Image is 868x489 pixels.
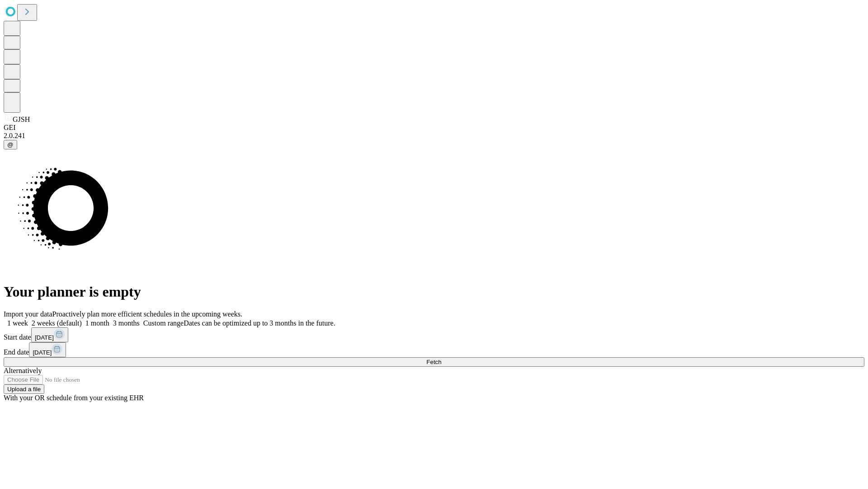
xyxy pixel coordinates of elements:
span: [DATE] [33,349,52,356]
h1: Your planner is empty [4,283,864,300]
button: Fetch [4,357,864,367]
span: [DATE] [35,334,54,341]
div: 2.0.241 [4,132,864,140]
button: [DATE] [31,327,68,342]
span: Dates can be optimized up to 3 months in the future. [184,319,335,327]
div: Start date [4,327,864,342]
span: 1 month [85,319,109,327]
span: GJSH [13,115,30,123]
span: Fetch [426,359,441,365]
div: End date [4,342,864,357]
span: @ [7,141,14,148]
span: Proactively plan more efficient schedules in the upcoming weeks. [52,310,242,318]
span: 3 months [113,319,140,327]
span: 1 week [7,319,28,327]
button: @ [4,140,17,149]
span: Custom range [143,319,184,327]
button: Upload a file [4,384,44,394]
div: GEI [4,124,864,132]
span: 2 weeks (default) [32,319,82,327]
span: Alternatively [4,367,42,374]
span: Import your data [4,310,52,318]
button: [DATE] [29,342,66,357]
span: With your OR schedule from your existing EHR [4,394,144,402]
